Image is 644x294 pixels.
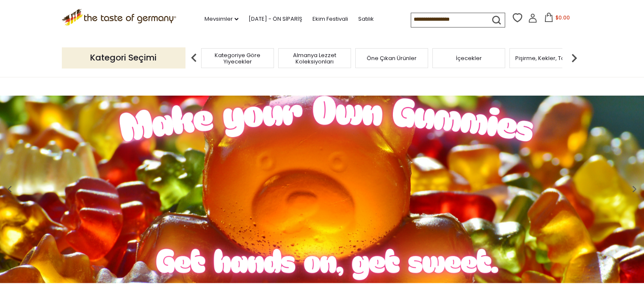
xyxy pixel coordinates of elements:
font: Pişirme, Kekler, Tatlılar [515,54,576,62]
font: $0.00 [555,14,569,21]
font: Mevsimler [205,15,233,23]
a: Pişirme, Kekler, Tatlılar [515,55,576,61]
a: Ekim Festivali [312,14,348,24]
a: [DATE] - ÖN SİPARİŞ [249,14,302,24]
a: İçecekler [456,55,482,61]
font: Öne Çıkan Ürünler [367,54,417,62]
a: Kategoriye Göre Yiyecekler [204,52,271,65]
a: Almanya Lezzet Koleksiyonları [281,52,348,65]
img: önceki ok [185,49,202,66]
font: Almanya Lezzet Koleksiyonları [293,51,336,66]
a: Satılık [358,14,374,24]
font: Satılık [358,15,374,23]
img: sonraki ok [566,49,583,66]
button: $0.00 [539,13,575,25]
font: Kategoriye Göre Yiyecekler [215,51,260,66]
font: İçecekler [456,54,482,62]
font: Ekim Festivali [312,15,348,23]
a: Mevsimler [205,14,238,24]
font: [DATE] - ÖN SİPARİŞ [249,15,302,23]
a: Öne Çıkan Ürünler [367,55,417,61]
font: Kategori Seçimi [90,52,157,63]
